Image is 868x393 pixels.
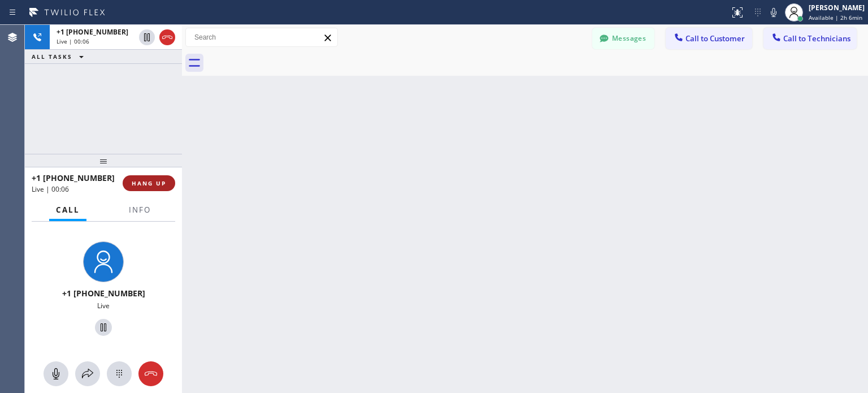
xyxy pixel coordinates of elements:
button: Mute [766,5,782,20]
button: Hang up [138,361,163,386]
span: +1 [PHONE_NUMBER] [57,27,128,37]
button: Hang up [159,29,175,45]
button: Mute [44,361,68,386]
span: +1 [PHONE_NUMBER] [62,288,145,299]
button: Hold Customer [95,319,112,336]
button: Messages [592,28,654,49]
span: Call to Customer [685,33,745,44]
span: Live [97,301,110,310]
span: Available | 2h 6min [809,14,862,21]
span: Info [129,205,151,215]
span: Live | 00:06 [32,184,69,194]
span: Call to Technicians [783,33,850,44]
button: ALL TASKS [25,50,95,63]
span: Live | 00:06 [57,37,89,45]
input: Search [186,28,337,46]
button: Call to Customer [666,28,752,49]
span: ALL TASKS [32,53,72,61]
button: Open dialpad [107,361,132,386]
span: HANG UP [132,179,166,187]
button: Call [49,199,86,221]
span: +1 [PHONE_NUMBER] [32,172,115,183]
span: Call [56,205,80,215]
button: Open directory [75,361,100,386]
button: Call to Technicians [763,28,857,49]
div: [PERSON_NAME] [809,3,865,12]
button: Hold Customer [139,29,155,45]
button: HANG UP [123,175,175,191]
button: Info [122,199,158,221]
